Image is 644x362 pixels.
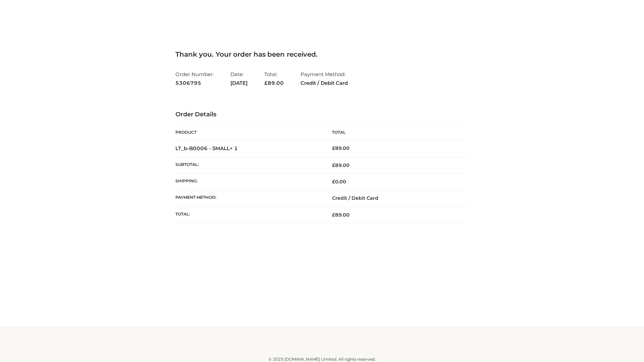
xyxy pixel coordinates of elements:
span: £ [264,80,268,86]
span: 89.00 [332,212,350,218]
strong: Credit / Debit Card [301,79,348,87]
span: 89.00 [332,162,350,168]
h3: Order Details [175,111,469,118]
th: Total: [175,206,322,223]
li: Total: [264,68,284,89]
span: £ [332,179,335,185]
td: Credit / Debit Card [322,190,469,206]
th: Product [175,125,322,140]
strong: × 1 [230,145,238,152]
th: Shipping: [175,174,322,190]
span: £ [332,162,335,168]
strong: [DATE] [230,79,248,87]
th: Payment method: [175,190,322,206]
li: Order Number: [175,68,214,89]
th: Subtotal: [175,157,322,173]
span: £ [332,145,335,151]
bdi: 89.00 [332,145,350,151]
bdi: 0.00 [332,179,346,185]
span: £ [332,212,335,218]
strong: 5306795 [175,79,214,87]
span: 89.00 [264,80,284,86]
th: Total [322,125,469,140]
h3: Thank you. Your order has been received. [175,50,469,58]
strong: LT_b-B0006 - SMALL [175,145,238,152]
li: Payment Method: [301,68,348,89]
li: Date: [230,68,248,89]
